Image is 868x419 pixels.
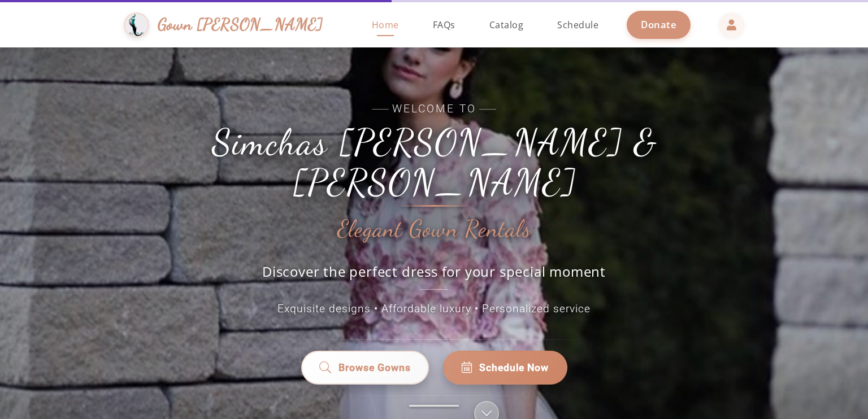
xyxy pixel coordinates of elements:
[422,2,467,47] a: FAQs
[180,101,688,117] span: Welcome to
[338,360,411,375] span: Browse Gowns
[124,12,149,38] img: Gown Gmach Logo
[361,2,410,47] a: Home
[546,2,610,47] a: Schedule
[337,216,531,242] h2: Elegant Gown Rentals
[180,123,688,202] h1: Simchas [PERSON_NAME] & [PERSON_NAME]
[479,360,549,375] span: Schedule Now
[478,2,535,47] a: Catalog
[557,19,598,31] span: Schedule
[489,19,524,31] span: Catalog
[250,262,618,290] p: Discover the perfect dress for your special moment
[124,10,335,41] a: Gown [PERSON_NAME]
[641,18,676,31] span: Donate
[372,19,399,31] span: Home
[180,301,688,317] p: Exquisite designs • Affordable luxury • Personalized service
[158,12,323,37] span: Gown [PERSON_NAME]
[433,19,455,31] span: FAQs
[627,11,691,38] a: Donate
